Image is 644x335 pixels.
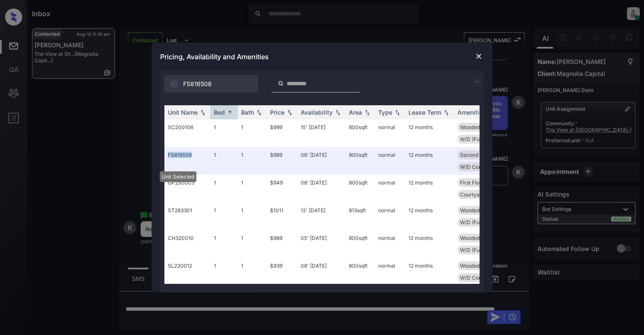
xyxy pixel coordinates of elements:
[457,109,486,116] div: Amenities
[164,147,210,175] td: FS816508
[345,202,375,230] td: 813 sqft
[375,119,405,147] td: normal
[241,109,254,116] div: Bath
[267,258,297,286] td: $939
[345,230,375,258] td: 800 sqft
[405,230,454,258] td: 12 months
[405,119,454,147] td: 12 months
[345,147,375,175] td: 800 sqft
[297,175,345,202] td: 08' [DATE]
[460,191,497,198] span: Courtyard view
[164,119,210,147] td: SC200106
[405,202,454,230] td: 12 months
[168,109,198,116] div: Unit Name
[285,110,294,116] img: sorting
[375,258,405,286] td: normal
[405,258,454,286] td: 12 months
[460,136,501,142] span: W/D (Full Sized...
[408,109,441,116] div: Lease Term
[297,147,345,175] td: 06' [DATE]
[198,110,207,116] img: sorting
[210,119,238,147] td: 1
[460,152,492,158] span: Second Floor
[460,263,493,269] span: Wooded View
[164,175,210,202] td: GP250003
[238,119,267,147] td: 1
[375,230,405,258] td: normal
[333,110,342,116] img: sorting
[210,147,238,175] td: 1
[345,175,375,202] td: 800 sqft
[164,230,210,258] td: CH320010
[442,110,451,116] img: sorting
[238,202,267,230] td: 1
[210,202,238,230] td: 1
[278,80,284,87] img: icon-zuma
[301,109,333,116] div: Availability
[238,175,267,202] td: 1
[267,230,297,258] td: $989
[460,219,501,225] span: W/D (Full Sized...
[375,202,405,230] td: normal
[474,52,483,61] img: close
[405,147,454,175] td: 12 months
[460,124,493,130] span: Wooded View
[345,119,375,147] td: 800 sqft
[210,258,238,286] td: 1
[210,175,238,202] td: 1
[152,43,492,71] div: Pricing, Availability and Amenities
[378,109,392,116] div: Type
[460,207,493,214] span: Wooded View
[183,79,212,89] span: FS816508
[375,147,405,175] td: normal
[297,202,345,230] td: 12' [DATE]
[214,109,225,116] div: Bed
[267,175,297,202] td: $949
[460,274,502,281] span: W/D Connections
[375,175,405,202] td: normal
[345,258,375,286] td: 800 sqft
[460,247,501,253] span: W/D (Full Sized...
[297,258,345,286] td: 08' [DATE]
[297,230,345,258] td: 05' [DATE]
[267,147,297,175] td: $989
[238,258,267,286] td: 1
[393,110,402,116] img: sorting
[363,110,371,116] img: sorting
[170,80,178,88] img: icon-zuma
[164,258,210,286] td: SL220012
[405,175,454,202] td: 12 months
[164,202,210,230] td: ST283301
[238,147,267,175] td: 1
[297,119,345,147] td: 15' [DATE]
[349,109,362,116] div: Area
[255,110,263,116] img: sorting
[238,230,267,258] td: 1
[460,164,502,170] span: W/D Connections
[471,77,482,87] img: icon-zuma
[226,109,234,116] img: sorting
[267,202,297,230] td: $1011
[270,109,285,116] div: Price
[267,119,297,147] td: $999
[460,235,493,241] span: Wooded View
[460,179,484,186] span: First Floor
[210,230,238,258] td: 1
